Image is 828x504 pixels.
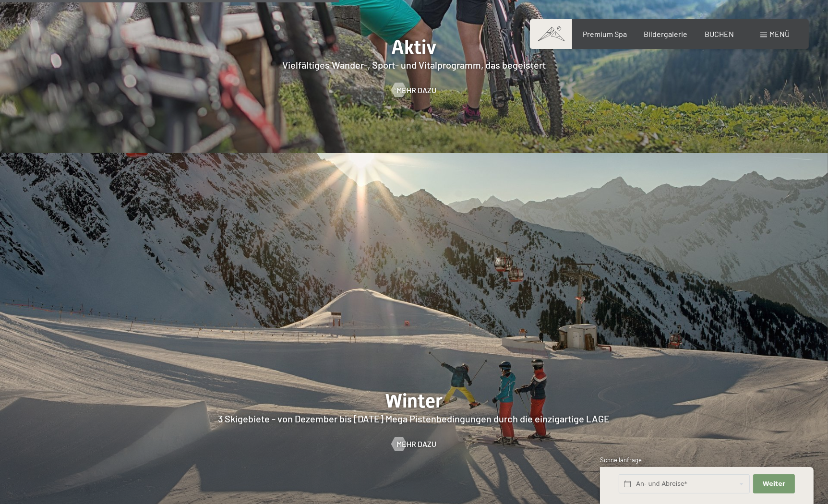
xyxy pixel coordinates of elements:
[763,480,785,488] span: Weiter
[396,85,436,96] span: Mehr dazu
[705,29,734,38] a: BUCHEN
[769,29,790,38] span: Menü
[600,456,642,464] span: Schnellanfrage
[392,85,436,96] a: Mehr dazu
[396,439,436,450] span: Mehr dazu
[392,439,436,450] a: Mehr dazu
[583,29,627,38] a: Premium Spa
[753,474,794,494] button: Weiter
[644,29,688,38] a: Bildergalerie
